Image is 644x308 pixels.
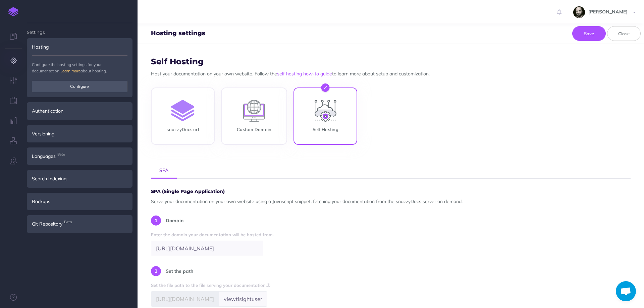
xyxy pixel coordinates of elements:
input: https://your-website.com/ [151,241,263,256]
span: [PERSON_NAME] [585,9,631,15]
p: Set the path [166,267,193,275]
img: logo-mark.svg [8,7,18,16]
div: Chat abierto [616,281,636,301]
a: Learn more [60,68,80,73]
span: Languages [32,152,56,160]
p: Domain [166,217,183,224]
div: Search Indexing [27,170,132,187]
button: Configure [32,81,127,92]
h4: Hosting settings [151,30,205,37]
h4: Settings [27,23,132,35]
input: docs [219,291,267,307]
p: Serve your documentation on your own website using a Javascript snippet, fetching your documentat... [151,198,631,205]
div: LanguagesBeta [27,147,132,165]
button: Save [572,26,606,41]
div: Hosting [27,38,132,56]
label: Enter the domain your documentation will be hosted from. [151,231,274,238]
div: Git RepositoryBeta [27,215,132,233]
button: Close [607,26,641,41]
a: self hosting how-to guide [277,71,332,77]
div: Versioning [27,125,132,142]
span: [URL][DOMAIN_NAME] [151,291,219,307]
p: Configure the hosting settings for your documentation. about hosting. [32,61,127,74]
h5: SPA (Single Page Application) [151,189,631,194]
img: fYsxTL7xyiRwVNfLOwtv2ERfMyxBnxhkboQPdXU4.jpeg [573,6,585,18]
div: Authentication [27,102,132,120]
span: Beta [56,151,67,158]
a: SPA [151,163,177,178]
h3: Self Hosting [151,57,631,66]
span: Git Repository [32,220,62,228]
div: Backups [27,193,132,210]
label: Set the file path to the file serving your documentation. [151,282,270,289]
div: 2 [151,266,161,276]
span: Beta [62,219,73,226]
div: 1 [151,215,161,226]
p: Host your documentation on your own website. Follow the to learn more about setup and customization. [151,70,631,77]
